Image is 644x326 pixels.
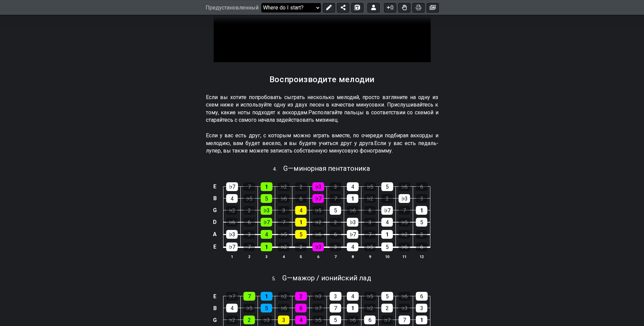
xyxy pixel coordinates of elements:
div: 2 [295,292,307,301]
th: 9 [361,253,379,260]
div: 5 [261,304,272,312]
ya-tr-span: Располагайте пальцы в соответствии со схемой и старайтесь с самого начала задействовать мизинец. [206,109,438,123]
ya-tr-span: ♭6 [281,195,287,202]
ya-tr-span: ♭2 [281,184,287,190]
div: 7 [364,230,376,239]
div: 1 [261,182,272,191]
div: 4 [295,316,307,324]
div: 5 [295,230,307,239]
ya-tr-span: ♭3 [350,219,356,226]
div: 3 [243,230,255,239]
ya-tr-span: ♭7 [263,219,270,226]
button: Редактировать предустановку [323,3,335,12]
div: 6 [416,182,428,191]
ya-tr-span: ♭2 [367,305,373,311]
ya-tr-span: Воспроизводите мелодии [269,75,375,84]
div: 6 [364,206,376,215]
div: 2 [381,304,393,312]
div: 1 [347,304,358,312]
div: 1 [261,242,272,251]
div: 3 [330,242,341,251]
ya-tr-span: ♭3 [401,195,408,202]
div: 3 [364,218,376,227]
ya-tr-span: ♭7 [229,184,235,190]
ya-tr-span: ♭6 [315,231,321,238]
ya-tr-span: E [213,243,216,250]
ya-tr-span: ♭5 [367,184,373,190]
ya-tr-span: ♭5 [281,231,287,238]
ya-tr-span: ♭7 [229,293,235,300]
ya-tr-span: Предустановленный [206,4,259,11]
div: 7 [278,218,289,227]
ya-tr-span: ♭3 [315,244,321,250]
ya-tr-span: B [213,305,217,311]
div: 6 [330,230,341,239]
div: 6 [295,304,307,312]
div: 4 [347,292,359,301]
th: 7 [327,253,344,260]
ya-tr-span: ♭5 [367,293,373,300]
div: 6 [416,242,427,251]
div: 4 [226,304,238,312]
div: 1 [295,218,307,227]
ya-tr-span: ♭6 [350,207,356,214]
div: 4 [295,206,307,215]
div: 5 [381,182,393,191]
div: 4 [261,230,272,239]
div: 7 [243,292,255,301]
div: 1 [416,206,427,215]
ya-tr-span: G [282,274,287,282]
div: 2 [243,206,255,215]
button: Сохранить как (создаёт копию) [351,3,363,12]
ya-tr-span: — [288,164,293,172]
ya-tr-span: ♭5 [246,305,253,311]
ya-tr-span: ♭6 [401,293,408,300]
div: 1 [261,292,272,301]
div: 5 [330,206,341,215]
ya-tr-span: ♭6 [281,305,287,311]
th: 6 [310,253,327,260]
ya-tr-span: ♭6 [229,219,235,226]
ya-tr-span: минорная пентатоника [293,164,370,172]
ya-tr-span: ♭2 [281,293,287,300]
button: Выход [367,3,380,12]
ya-tr-span: ♭2 [229,207,235,214]
ya-tr-span: ♭3 [315,184,321,190]
ya-tr-span: ♭7 [315,305,321,311]
div: 7 [330,194,341,203]
ya-tr-span: мажор / ионийский лад [292,274,371,282]
div: 6 [295,194,307,203]
div: 3 [278,316,289,324]
div: 6 [243,218,255,227]
div: 4 [226,194,238,203]
ya-tr-span: ♭7 [315,195,321,202]
ya-tr-span: ♭3 [263,317,270,323]
th: 1 [223,253,241,260]
div: 5 [381,242,393,251]
ya-tr-span: D [213,219,217,225]
th: 3 [258,253,275,260]
div: 3 [330,182,341,191]
div: 3 [330,292,341,301]
ya-tr-span: ♭2 [367,195,373,202]
div: 1 [381,230,393,239]
span: 4 . [273,166,283,173]
ya-tr-span: ♭3 [315,293,321,300]
div: 1 [347,194,358,203]
ya-tr-span: ♭7 [229,244,235,250]
div: 1 [416,316,427,324]
div: 6 [416,292,428,301]
div: 3 [278,206,289,215]
ya-tr-span: ♭6 [401,244,408,250]
ya-tr-span: ♭7 [384,207,390,214]
ya-tr-span: A [213,231,217,237]
ya-tr-span: ♭5 [246,195,253,202]
div: 5 [330,316,341,324]
div: 2 [416,230,427,239]
ya-tr-span: — [287,274,292,282]
div: 7 [243,242,255,251]
div: 4 [347,242,358,251]
th: 12 [413,253,430,260]
div: 2 [243,316,255,324]
div: 3 [416,304,427,312]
